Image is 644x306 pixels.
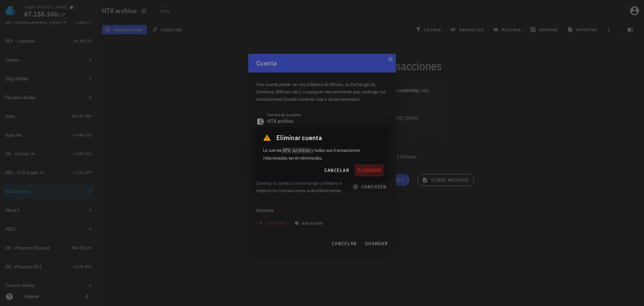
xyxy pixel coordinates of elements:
span: eliminar [357,167,381,173]
button: cancelar [321,164,352,176]
span: cancelar [324,167,349,173]
span: La cuenta y todas sus transacciones relacionadas serán eliminadas. [263,143,360,165]
code: HTX archivo [281,147,311,154]
button: eliminar [355,164,384,176]
span: Eliminar cuenta [276,132,322,143]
